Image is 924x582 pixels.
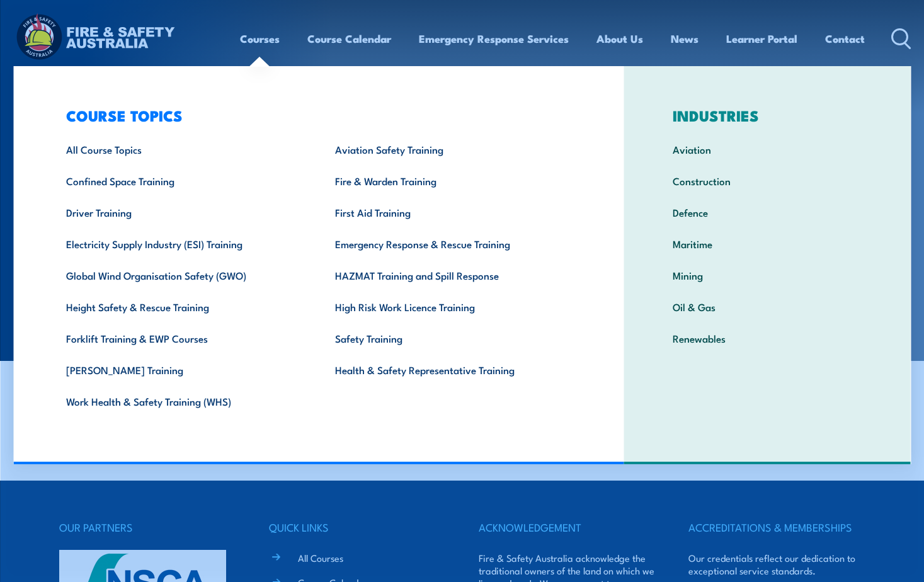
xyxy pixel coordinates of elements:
a: Height Safety & Rescue Training [47,291,316,322]
h4: ACCREDITATIONS & MEMBERSHIPS [688,518,865,536]
a: Aviation [653,134,882,165]
h4: ACKNOWLEDGEMENT [479,518,655,536]
a: Emergency Response & Rescue Training [316,228,585,260]
a: Global Wind Organisation Safety (GWO) [47,260,316,291]
a: About Us [596,22,643,55]
a: Confined Space Training [47,165,316,197]
a: News [671,22,699,55]
a: HAZMAT Training and Spill Response [316,260,585,291]
a: Aviation Safety Training [316,134,585,165]
a: Fire & Warden Training [316,165,585,197]
a: Course Calendar [307,22,391,55]
a: First Aid Training [316,197,585,228]
a: High Risk Work Licence Training [316,291,585,322]
a: All Courses [298,551,343,564]
h3: INDUSTRIES [653,106,882,124]
a: Courses [240,22,280,55]
a: Oil & Gas [653,291,882,322]
p: Our credentials reflect our dedication to exceptional service standards. [688,552,865,577]
a: Emergency Response Services [419,22,569,55]
a: Mining [653,260,882,291]
a: Construction [653,165,882,197]
a: Work Health & Safety Training (WHS) [47,385,316,417]
a: Renewables [653,322,882,354]
a: Safety Training [316,322,585,354]
a: Driver Training [47,197,316,228]
h3: COURSE TOPICS [47,106,585,124]
a: All Course Topics [47,134,316,165]
a: Learner Portal [726,22,797,55]
h4: QUICK LINKS [269,518,445,536]
a: Maritime [653,228,882,260]
a: Electricity Supply Industry (ESI) Training [47,228,316,260]
a: [PERSON_NAME] Training [47,354,316,385]
a: Contact [825,22,865,55]
a: Forklift Training & EWP Courses [47,322,316,354]
a: Health & Safety Representative Training [316,354,585,385]
h4: OUR PARTNERS [59,518,236,536]
a: Defence [653,197,882,228]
